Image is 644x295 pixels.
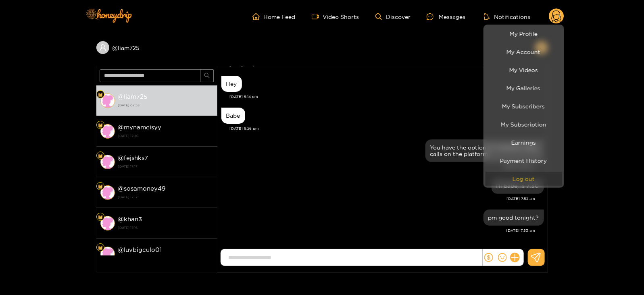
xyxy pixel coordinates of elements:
a: Payment History [486,154,562,168]
a: My Profile [486,27,562,41]
a: My Videos [486,63,562,77]
a: Earnings [486,135,562,150]
button: Log out [486,172,562,186]
a: My Galleries [486,81,562,95]
a: My Subscribers [486,99,562,113]
a: My Subscription [486,117,562,131]
a: My Account [486,45,562,59]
